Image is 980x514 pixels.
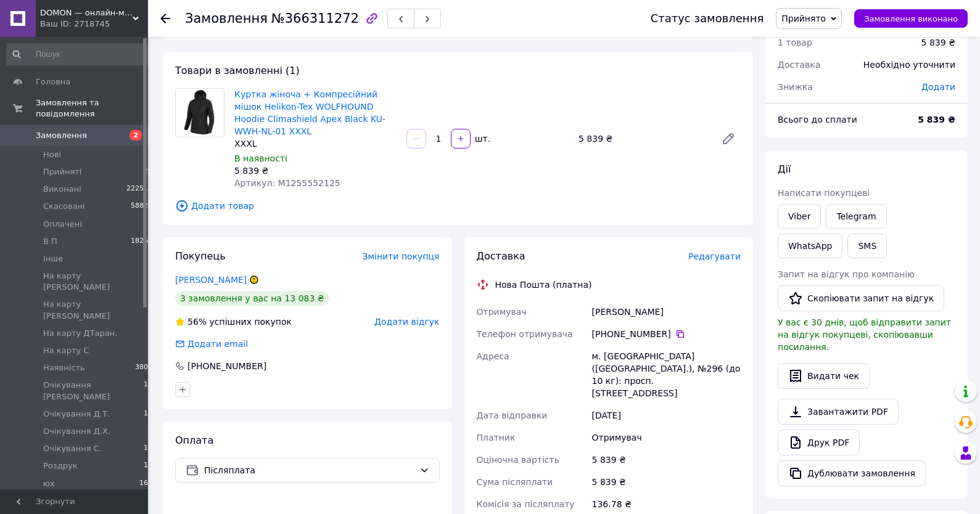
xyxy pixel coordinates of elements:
span: Товари в замовленні (1) [175,65,300,76]
div: [DATE] [590,404,743,426]
span: Адреса [477,351,509,361]
div: 5 839 ₴ [590,449,743,471]
span: Нові [43,149,61,160]
span: Замовлення та повідомлення [36,97,148,120]
span: Очікування Д.Т. [43,409,110,420]
div: [PHONE_NUMBER] [186,360,268,372]
span: Знижка [778,82,813,92]
a: Завантажити PDF [778,399,899,425]
span: 56% [187,317,207,327]
span: Прийняті [43,166,81,177]
span: Очікування [PERSON_NAME] [43,380,144,402]
div: [PHONE_NUMBER] [592,328,741,340]
div: XXXL [234,137,397,150]
button: Видати чек [778,363,870,389]
span: Телефон отримувача [477,329,573,339]
div: Повернутися назад [160,12,170,25]
div: Отримувач [590,426,743,449]
span: Дата відправки [477,410,548,420]
span: Доставка [778,60,820,70]
span: Скасовані [43,201,85,212]
span: Роздрук [43,460,78,471]
span: DOMON — онлайн-магазин [40,7,133,18]
span: Змінити покупця [363,251,440,261]
div: Нова Пошта (платна) [492,279,595,291]
span: Комісія за післяплату [477,499,575,509]
div: 5 839 ₴ [234,165,397,177]
span: Покупець [175,250,226,262]
span: Виконані [43,184,81,195]
span: Очікування Д.Х. [43,426,110,437]
div: 3 замовлення у вас на 13 083 ₴ [175,291,329,306]
span: 161 [139,478,152,489]
span: Замовлення виконано [864,14,958,23]
span: Додати [921,82,955,92]
div: шт. [472,133,492,145]
div: Ваш ID: 2718745 [40,18,148,30]
span: 58829 [131,201,152,212]
span: Дії [778,163,791,175]
div: 5 839 ₴ [574,130,711,147]
span: 222516 [126,184,152,195]
span: Всього до сплати [778,115,857,124]
a: Друк PDF [778,430,860,455]
span: Післяплата [204,463,414,477]
span: Додати товар [175,199,741,213]
span: Доставка [477,250,525,262]
span: Артикул: M1255552125 [234,178,340,188]
span: На карту ДТаран. [43,328,117,339]
b: 5 839 ₴ [918,115,955,124]
span: юx [43,478,55,489]
div: Статус замовлення [651,12,764,25]
div: успішних покупок [175,316,292,328]
span: Платник [477,433,516,443]
div: Необхідно уточнити [856,51,963,78]
button: SMS [847,234,887,258]
div: 5 839 ₴ [921,36,955,49]
span: 2 [130,130,142,141]
img: Куртка жіноча + Компресійний мішок Helikon-Tex WOLFHOUND Hoodie Climashield Apex Black KU-WWH-NL-... [176,89,224,137]
div: Додати email [174,338,249,350]
a: WhatsApp [778,234,842,258]
span: Замовлення [36,130,87,141]
span: Інше [43,253,63,264]
span: Головна [36,76,70,88]
div: [PERSON_NAME] [590,301,743,323]
span: В наявності [234,153,287,163]
span: Сума післяплати [477,477,553,487]
span: На карту [PERSON_NAME] [43,299,148,321]
span: Оціночна вартість [477,455,559,465]
span: В П [43,236,57,247]
a: [PERSON_NAME] [175,275,247,285]
div: Додати email [186,338,249,350]
span: Додати відгук [374,317,439,327]
span: Написати покупцеві [778,188,870,198]
span: У вас є 30 днів, щоб відправити запит на відгук покупцеві, скопіювавши посилання. [778,317,951,352]
span: Оплачені [43,219,82,230]
span: На карту С [43,345,89,356]
a: Telegram [826,204,886,229]
span: 3808 [135,362,152,373]
span: 18266 [131,236,152,247]
span: №366311272 [271,11,359,26]
span: Прийнято [781,14,826,23]
span: На карту [PERSON_NAME] [43,271,148,293]
span: Отримувач [477,307,527,317]
a: Редагувати [716,126,741,151]
span: Замовлення [185,11,268,26]
div: м. [GEOGRAPHIC_DATA] ([GEOGRAPHIC_DATA].), №296 (до 10 кг): просп. [STREET_ADDRESS] [590,345,743,404]
button: Скопіювати запит на відгук [778,285,944,311]
span: Очікування С. [43,443,102,454]
button: Дублювати замовлення [778,460,926,486]
span: Запит на відгук про компанію [778,269,915,279]
span: 1 товар [778,38,812,47]
span: Оплата [175,434,213,446]
button: Замовлення виконано [854,9,968,28]
a: Viber [778,204,821,229]
div: 5 839 ₴ [590,471,743,493]
span: Наявність [43,362,85,373]
span: Редагувати [688,251,741,261]
input: Пошук [6,43,154,65]
a: Куртка жіноча + Компресійний мішок Helikon-Tex WOLFHOUND Hoodie Climashield Apex Black KU-WWH-NL-... [234,89,385,136]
